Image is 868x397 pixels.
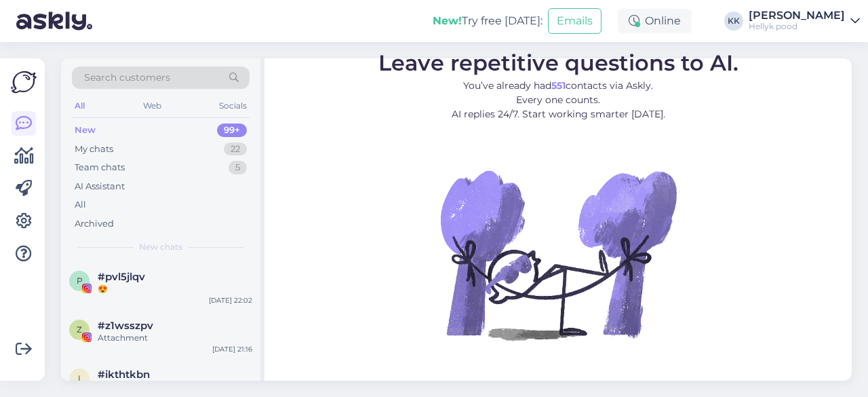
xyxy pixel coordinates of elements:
[139,241,182,253] span: New chats
[98,271,145,283] span: #pvl5jlqv
[436,132,680,377] img: No Chat active
[378,79,738,121] p: You’ve already had contacts via Askly. Every one counts. AI replies 24/7. Start working smarter [...
[75,143,113,156] div: My chats
[433,14,462,27] b: New!
[378,50,738,76] span: Leave repetitive questions to AI.
[75,198,86,212] div: All
[98,283,252,295] div: 😍
[217,124,247,137] div: 99+
[75,180,125,193] div: AI Assistant
[78,373,81,383] span: i
[749,21,845,32] div: Hellyk pood
[749,10,860,32] a: [PERSON_NAME]Hellyk pood
[77,276,83,286] span: p
[548,8,601,34] button: Emails
[749,10,845,21] div: [PERSON_NAME]
[140,97,164,115] div: Web
[77,324,82,335] span: z
[433,13,542,29] div: Try free [DATE]:
[98,332,252,344] div: Attachment
[551,79,566,92] b: 551
[98,320,153,332] span: #z1wsszpv
[75,124,96,137] div: New
[84,71,170,85] span: Search customers
[11,69,37,95] img: Askly Logo
[72,97,87,115] div: All
[229,161,247,174] div: 5
[209,295,252,305] div: [DATE] 22:02
[618,9,692,33] div: Online
[216,97,250,115] div: Socials
[724,12,743,31] div: KK
[75,161,125,174] div: Team chats
[224,143,247,156] div: 22
[98,368,150,381] span: #ikthtkbn
[75,217,114,231] div: Archived
[212,344,252,354] div: [DATE] 21:16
